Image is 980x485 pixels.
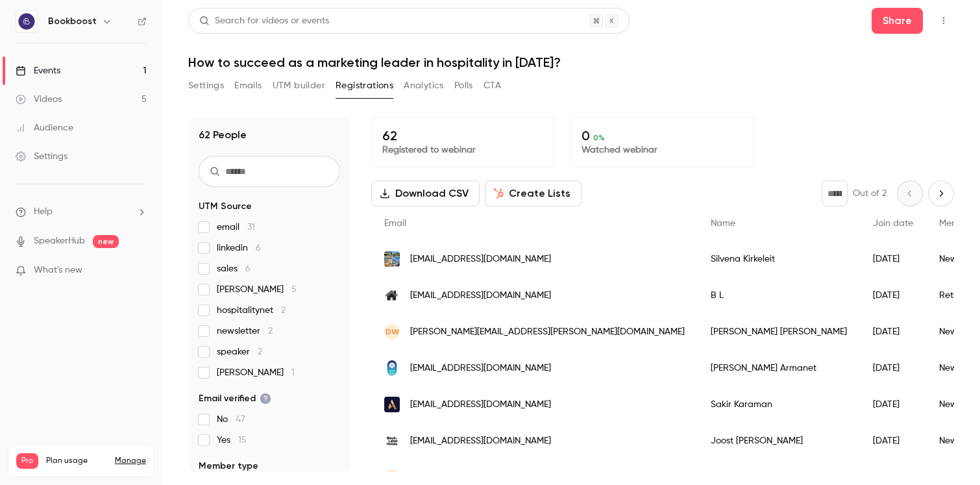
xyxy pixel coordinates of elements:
[384,360,400,376] img: capsule-services.com
[131,265,147,277] iframe: Noticeable Trigger
[217,325,273,338] span: newsletter
[872,8,923,34] button: Share
[236,415,245,424] span: 47
[387,471,397,483] span: GL
[115,456,146,466] a: Manage
[217,345,262,358] span: speaker
[484,75,501,96] button: CTA
[404,75,444,96] button: Analytics
[384,397,400,412] img: accor.com
[34,264,82,277] span: What's new
[410,362,551,375] span: [EMAIL_ADDRESS][DOMAIN_NAME]
[386,326,399,338] span: DW
[34,234,85,248] a: SpeakerHub
[16,11,37,32] img: Bookboost
[860,386,926,423] div: [DATE]
[384,219,406,228] span: Email
[485,180,582,206] button: Create Lists
[34,205,53,219] span: Help
[217,434,247,447] span: Yes
[711,219,735,228] span: Name
[698,350,860,386] div: [PERSON_NAME] Armanet
[384,288,400,303] img: klintvagenapartments.ax
[410,253,551,266] span: [EMAIL_ADDRESS][DOMAIN_NAME]
[698,277,860,314] div: B L
[928,180,954,206] button: Next page
[698,423,860,459] div: Joost [PERSON_NAME]
[48,15,97,28] h6: Bookboost
[582,128,743,143] p: 0
[268,327,273,336] span: 2
[188,75,224,96] button: Settings
[582,143,743,156] p: Watched webinar
[199,127,247,143] h1: 62 People
[199,460,258,473] span: Member type
[853,187,887,200] p: Out of 2
[384,251,400,267] img: grifidhotels.com
[234,75,262,96] button: Emails
[93,235,119,248] span: new
[382,143,544,156] p: Registered to webinar
[382,128,544,143] p: 62
[217,221,255,234] span: email
[698,314,860,350] div: [PERSON_NAME] [PERSON_NAME]
[384,433,400,449] img: blacklabelhotels.nl
[291,285,297,294] span: 5
[281,306,286,315] span: 2
[410,289,551,303] span: [EMAIL_ADDRESS][DOMAIN_NAME]
[291,368,295,377] span: 1
[410,471,685,484] span: [PERSON_NAME][EMAIL_ADDRESS][PERSON_NAME][DOMAIN_NAME]
[217,304,286,317] span: hospitalitynet
[16,453,38,469] span: Pro
[410,398,551,412] span: [EMAIL_ADDRESS][DOMAIN_NAME]
[258,347,262,356] span: 2
[698,386,860,423] div: Sakir Karaman
[256,243,261,253] span: 6
[410,325,685,339] span: [PERSON_NAME][EMAIL_ADDRESS][PERSON_NAME][DOMAIN_NAME]
[16,205,147,219] li: help-dropdown-opener
[217,262,251,275] span: sales
[860,423,926,459] div: [DATE]
[217,242,261,255] span: linkedin
[199,14,329,28] div: Search for videos or events
[873,219,913,228] span: Join date
[217,413,245,426] span: No
[698,241,860,277] div: Silvena Kirkeleit
[16,93,62,106] div: Videos
[273,75,325,96] button: UTM builder
[593,133,605,142] span: 0 %
[371,180,480,206] button: Download CSV
[16,121,73,134] div: Audience
[16,150,67,163] div: Settings
[199,200,252,213] span: UTM Source
[217,366,295,379] span: [PERSON_NAME]
[860,241,926,277] div: [DATE]
[217,283,297,296] span: [PERSON_NAME]
[199,392,271,405] span: Email verified
[247,223,255,232] span: 31
[454,75,473,96] button: Polls
[410,434,551,448] span: [EMAIL_ADDRESS][DOMAIN_NAME]
[336,75,393,96] button: Registrations
[46,456,107,466] span: Plan usage
[245,264,251,273] span: 6
[860,350,926,386] div: [DATE]
[860,314,926,350] div: [DATE]
[188,55,954,70] h1: How to succeed as a marketing leader in hospitality in [DATE]?
[860,277,926,314] div: [DATE]
[238,436,247,445] span: 15
[16,64,60,77] div: Events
